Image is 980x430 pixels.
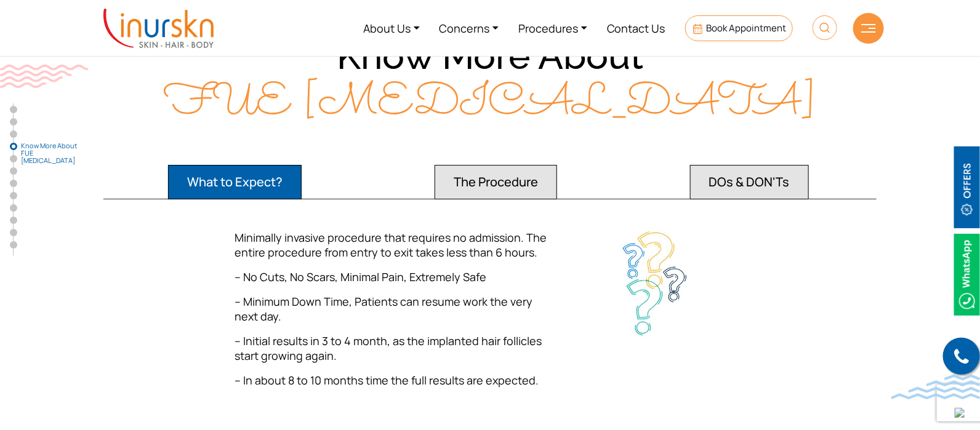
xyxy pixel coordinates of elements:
[235,373,539,388] span: – In about 8 to 10 months time the full results are expected.
[103,9,214,48] img: inurskn-logo
[954,266,980,280] a: Whatsappicon
[235,294,532,324] span: – Minimum Down Time, Patients can resume work the very next day.
[508,5,597,51] a: Procedures
[235,269,486,284] span: – No Cuts, No Scars, Minimal Pain, Extremely Safe
[955,408,965,418] img: up-blue-arrow.svg
[21,142,82,164] span: Know More About FUE [MEDICAL_DATA]
[685,15,793,41] a: Book Appointment
[235,333,542,363] span: – Initial results in 3 to 4 month, as the implanted hair follicles start growing again.
[96,34,884,131] h2: Know More About
[235,230,547,260] span: Minimally invasive procedure that requires no admission. The entire procedure from entry to exit ...
[430,5,509,51] a: Concerns
[690,165,809,199] button: DOs & DON'Ts
[164,72,816,137] span: FUE [MEDICAL_DATA]
[597,5,675,51] a: Contact Us
[891,375,980,399] img: bluewave
[954,234,980,316] img: Whatsappicon
[168,165,302,199] button: What to Expect?
[10,143,17,150] a: Know More About FUE [MEDICAL_DATA]
[954,146,980,228] img: offerBt
[706,22,786,34] span: Book Appointment
[435,165,557,199] button: The Procedure
[861,24,876,33] img: hamLine.svg
[353,5,430,51] a: About Us
[813,15,837,40] img: HeaderSearch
